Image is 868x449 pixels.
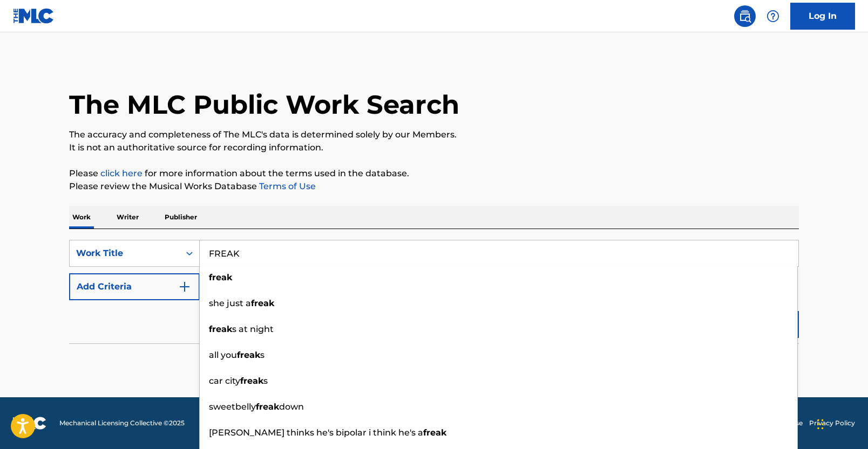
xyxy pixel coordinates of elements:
strong: freak [237,350,260,360]
p: Work [69,206,94,229]
p: Please review the Musical Works Database [69,180,799,193]
h1: The MLC Public Work Search [69,88,459,121]
span: s [260,350,265,360]
span: car city [209,376,240,386]
button: Add Criteria [69,273,200,300]
span: [PERSON_NAME] thinks he's bipolar i think he's a [209,427,423,438]
p: Please for more information about the terms used in the database. [69,167,799,180]
a: click here [100,168,143,178]
strong: freak [240,376,263,386]
span: she just a [209,298,251,308]
img: help [767,10,779,23]
p: Publisher [161,206,200,229]
p: The accuracy and completeness of The MLC's data is determined solely by our Members. [69,128,799,141]
img: logo [13,417,46,430]
strong: freak [209,272,232,282]
strong: freak [209,324,232,334]
div: Help [762,5,784,27]
iframe: Chat Widget [814,397,868,449]
span: s [263,376,268,386]
form: Search Form [69,240,799,343]
p: It is not an authoritative source for recording information. [69,141,799,154]
p: Writer [113,206,142,229]
a: Public Search [734,5,756,27]
span: sweetbelly [209,402,256,412]
span: all you [209,350,237,360]
img: search [738,10,751,23]
strong: freak [251,298,274,308]
span: down [279,402,304,412]
a: Privacy Policy [809,418,855,428]
div: Work Title [76,247,173,260]
img: MLC Logo [13,8,55,24]
strong: freak [256,402,279,412]
span: s at night [232,324,274,334]
a: Log In [790,3,855,30]
a: Terms of Use [257,181,316,191]
img: 9d2ae6d4665cec9f34b9.svg [178,280,191,293]
strong: freak [423,427,446,438]
span: Mechanical Licensing Collective © 2025 [59,418,185,428]
div: Drag [817,408,824,440]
